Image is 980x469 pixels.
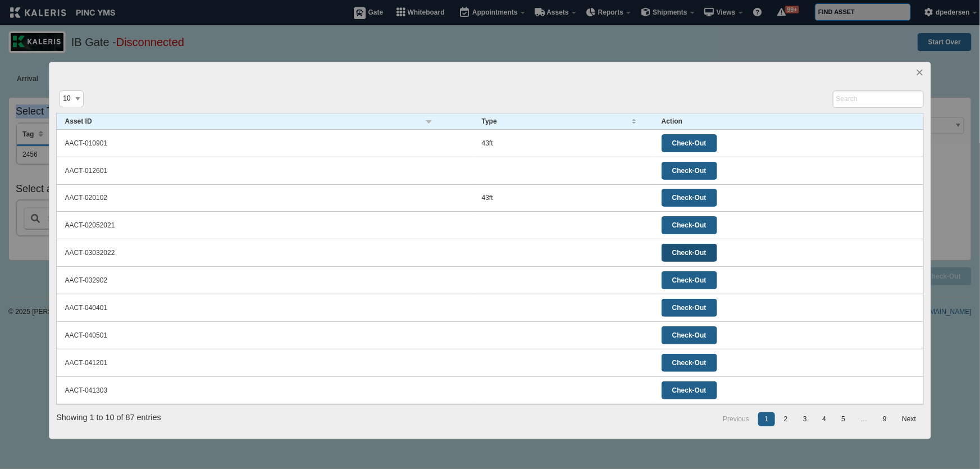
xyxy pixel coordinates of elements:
a: 1 [758,412,776,426]
td: AACT-020102 [57,185,473,212]
input: Check-Out [662,354,717,372]
td: AACT-012601 [57,157,473,185]
td: 43ft [473,130,653,157]
td: AACT-032902 [57,267,473,294]
td: AACT-040401 [57,294,473,322]
td: AACT-041303 [57,377,473,404]
th: Asset ID : activate to sort column descending [57,113,473,130]
input: Check-Out [662,299,717,317]
input: Check-Out [662,381,717,399]
input: Check-Out [662,271,717,289]
td: 43ft [473,185,653,212]
a: Next [896,412,923,426]
a: 4 [815,412,833,426]
th: Action [653,113,923,130]
a: Previous [716,412,756,426]
input: Check-Out [662,244,717,262]
input: Check-Out [662,216,717,234]
th: Type : activate to sort column ascending [473,113,653,130]
input: Check-Out [662,326,717,344]
a: 9 [876,412,894,426]
input: Check-Out [662,162,717,180]
td: AACT-03032022 [57,239,473,267]
td: AACT-010901 [57,130,473,157]
a: 5 [835,412,853,426]
a: × [916,66,924,79]
td: AACT-041201 [57,349,473,377]
a: 3 [796,412,814,426]
div: Showing 1 to 10 of 87 entries [56,412,490,423]
input: Search [833,90,924,108]
td: AACT-040501 [57,322,473,349]
td: AACT-02052021 [57,212,473,239]
input: Check-Out [662,134,717,152]
input: Check-Out [662,189,717,207]
a: 2 [777,412,795,426]
a: … [854,412,874,426]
